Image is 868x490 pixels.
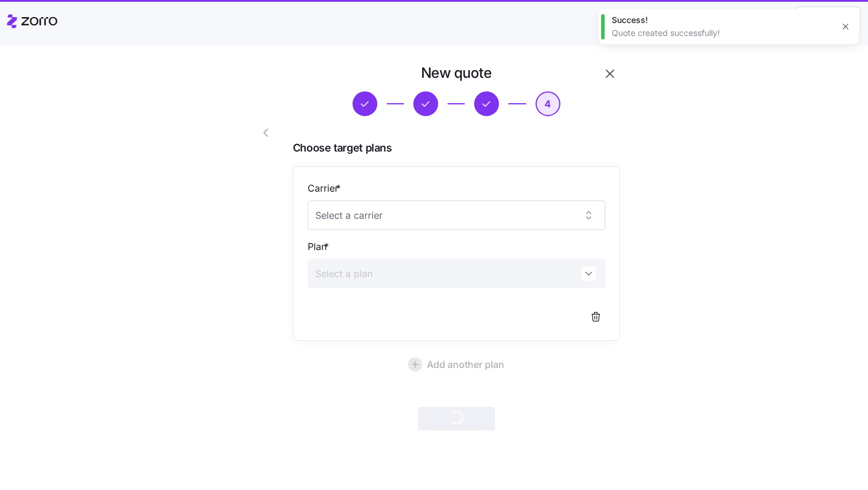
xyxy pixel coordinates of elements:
[308,200,605,230] input: Select a carrier
[308,181,343,196] label: Carrier
[536,91,560,116] button: 4
[308,259,605,288] input: Select a plan
[612,14,833,26] div: Success!
[293,140,620,157] span: Choose target plans
[427,357,504,371] span: Add another plan
[308,239,331,254] label: Plan
[612,27,833,39] div: Quote created successfully!
[421,64,492,82] h1: New quote
[293,350,620,379] button: Add another plan
[408,357,422,371] svg: add icon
